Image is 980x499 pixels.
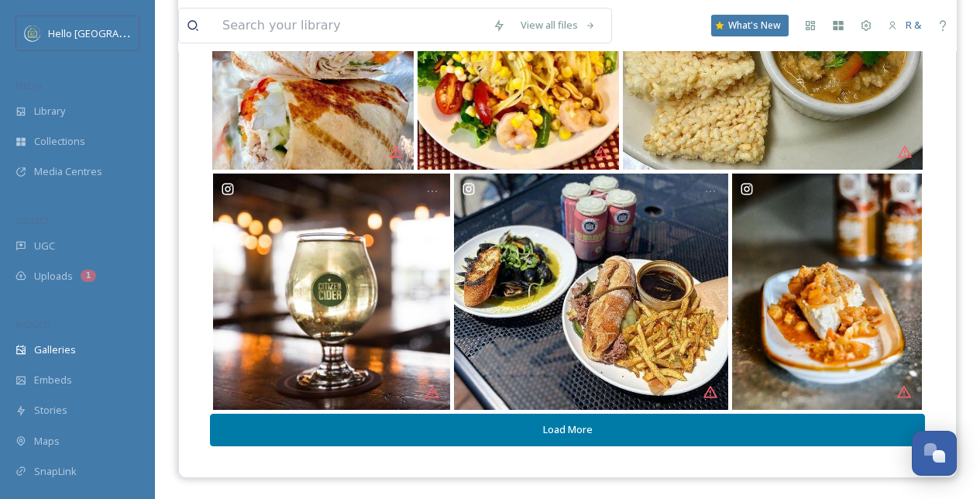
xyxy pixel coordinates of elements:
span: COLLECT [15,215,49,226]
span: SnapLink [34,464,77,479]
img: images.png [25,26,40,41]
span: UGC [34,239,55,253]
button: Open Chat [912,431,957,476]
div: 1 [81,270,96,282]
button: Load More [210,414,925,446]
span: R & [906,18,921,32]
a: R & [880,10,929,40]
span: Collections [34,134,85,149]
span: Hello [GEOGRAPHIC_DATA] [48,26,173,40]
a: What's New [711,15,789,36]
span: Media Centres [34,164,102,179]
span: Library [34,104,65,119]
span: Uploads [34,269,73,284]
span: Embeds [34,373,72,387]
span: Maps [34,434,60,449]
input: Search your library [215,9,485,43]
span: WIDGETS [15,318,51,330]
a: View all files [513,10,603,40]
span: Galleries [34,342,76,357]
span: MEDIA [15,80,43,91]
span: Stories [34,403,67,418]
